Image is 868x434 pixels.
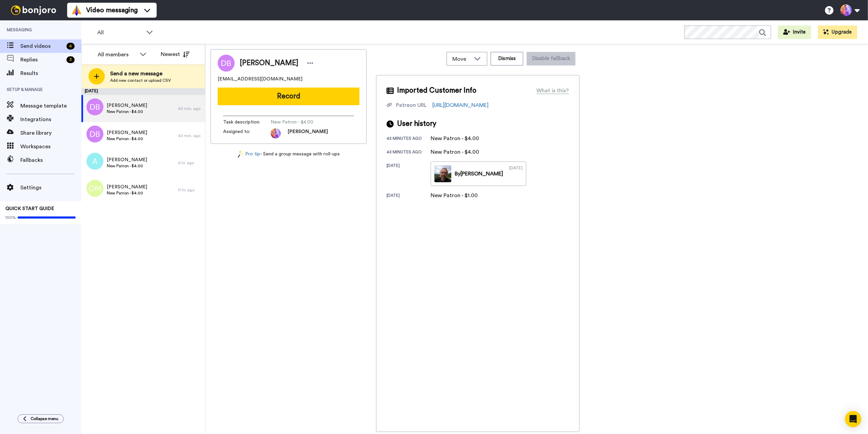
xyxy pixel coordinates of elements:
[20,129,81,137] span: Share library
[223,128,271,138] span: Assigned to:
[5,206,54,211] span: QUICK START GUIDE
[20,156,81,164] span: Fallbacks
[8,5,59,15] img: bj-logo-header-white.svg
[509,165,522,182] div: [DATE]
[432,102,489,108] a: [URL][DOMAIN_NAME]
[218,55,235,72] img: Image of Danny Biondolillo
[86,126,103,143] img: db.png
[20,143,81,151] span: Workspaces
[66,43,75,50] div: 4
[20,115,81,124] span: Integrations
[20,42,64,50] span: Send videos
[211,151,367,158] div: - Send a group message with roll-ups
[178,133,202,138] div: 43 min. ago
[98,51,136,59] div: All members
[20,102,81,110] span: Message template
[218,76,302,82] span: [EMAIL_ADDRESS][DOMAIN_NAME]
[536,87,569,95] div: What is this?
[178,160,202,166] div: 6 hr. ago
[434,165,451,182] img: 43b77242-b8b9-4b93-90aa-7458df211bb3-thumb.jpg
[431,191,478,200] div: New Patron - $1.00
[387,149,431,156] div: 43 minutes ago
[81,88,205,95] div: [DATE]
[110,78,171,83] span: Add new contact or upload CSV
[107,163,147,169] span: New Patron - $4.00
[156,48,195,61] button: Newest
[107,136,147,141] span: New Patron - $4.00
[20,184,81,192] span: Settings
[97,29,143,37] span: All
[431,162,526,186] a: By[PERSON_NAME][DATE]
[845,411,861,427] div: Open Intercom Messenger
[778,25,811,39] button: Invite
[397,86,476,96] span: Imported Customer Info
[218,88,359,105] button: Record
[491,52,523,65] button: Dismiss
[107,109,147,114] span: New Patron - $4.00
[223,119,271,126] span: Task description :
[5,215,16,220] span: 100%
[527,52,575,65] button: Disable fallback
[818,25,857,39] button: Upgrade
[240,58,298,68] span: [PERSON_NAME]
[110,70,171,78] span: Send a new message
[86,180,103,197] img: om.png
[455,170,503,178] div: By [PERSON_NAME]
[288,128,328,138] span: [PERSON_NAME]
[387,163,431,186] div: [DATE]
[178,106,202,111] div: 43 min. ago
[107,102,147,109] span: [PERSON_NAME]
[431,148,479,156] div: New Patron - $4.00
[107,156,147,163] span: [PERSON_NAME]
[238,151,244,158] img: magic-wand.svg
[18,414,64,423] button: Collapse menu
[107,184,147,190] span: [PERSON_NAME]
[20,69,81,77] span: Results
[66,56,75,63] div: 3
[86,153,103,170] img: a.png
[107,190,147,196] span: New Patron - $4.00
[431,134,479,143] div: New Patron - $4.00
[271,119,335,126] span: New Patron - $4.00
[452,55,471,63] span: Move
[387,193,431,200] div: [DATE]
[20,56,64,64] span: Replies
[178,187,202,193] div: 11 hr. ago
[71,5,82,16] img: vm-color.svg
[387,136,431,143] div: 43 minutes ago
[31,416,58,421] span: Collapse menu
[397,119,436,129] span: User history
[396,101,427,109] div: Patreon URL
[238,151,260,158] a: Pro tip
[86,98,103,115] img: db.png
[107,129,147,136] span: [PERSON_NAME]
[86,5,138,15] span: Video messaging
[271,128,281,138] img: photo.jpg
